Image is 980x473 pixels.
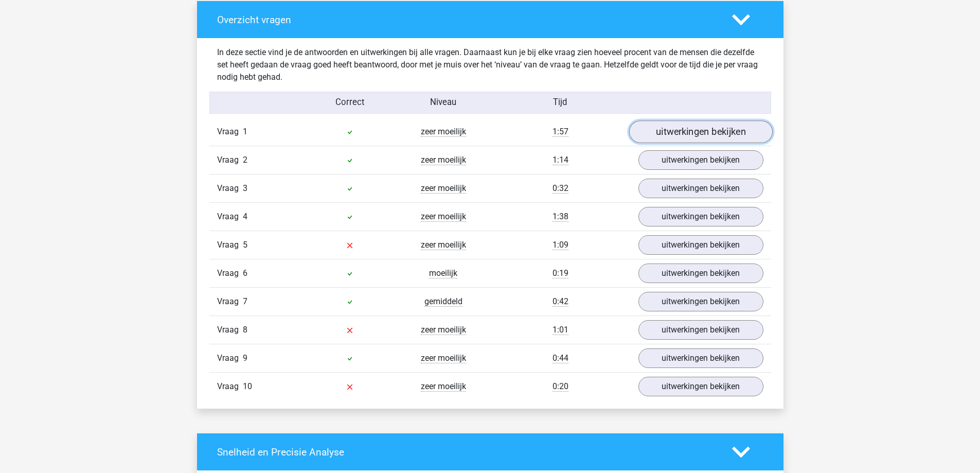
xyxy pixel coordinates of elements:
a: uitwerkingen bekijken [638,292,763,311]
span: Vraag [217,239,243,251]
span: 1:14 [553,155,568,165]
span: 2 [243,155,247,165]
span: zeer moeilijk [421,325,466,335]
a: uitwerkingen bekijken [638,348,763,368]
a: uitwerkingen bekijken [629,121,772,144]
span: 8 [243,325,247,335]
span: 0:44 [553,353,568,363]
span: Vraag [217,154,243,166]
span: Vraag [217,380,243,393]
span: 1 [243,127,247,136]
a: uitwerkingen bekijken [638,264,763,283]
div: Tijd [490,96,630,109]
span: Vraag [217,295,243,308]
span: Vraag [217,324,243,336]
span: 0:20 [553,381,568,392]
span: Vraag [217,126,243,138]
h4: Snelheid en Precisie Analyse [217,446,717,458]
span: Vraag [217,182,243,195]
div: Niveau [397,96,490,109]
div: Correct [303,96,397,109]
span: 0:32 [553,183,568,194]
span: 9 [243,353,247,363]
span: zeer moeilijk [421,127,466,137]
a: uitwerkingen bekijken [638,377,763,396]
h4: Overzicht vragen [217,14,717,26]
span: Vraag [217,267,243,279]
span: moeilijk [429,268,457,278]
span: 10 [243,381,252,391]
a: uitwerkingen bekijken [638,150,763,170]
span: Vraag [217,211,243,223]
span: 0:42 [553,296,568,307]
span: 6 [243,268,247,278]
span: 1:57 [553,127,568,137]
a: uitwerkingen bekijken [638,207,763,226]
span: 1:01 [553,325,568,335]
a: uitwerkingen bekijken [638,235,763,255]
span: zeer moeilijk [421,381,466,392]
span: zeer moeilijk [421,240,466,250]
span: 1:09 [553,240,568,250]
div: In deze sectie vind je de antwoorden en uitwerkingen bij alle vragen. Daarnaast kun je bij elke v... [209,46,771,83]
span: zeer moeilijk [421,183,466,194]
span: Vraag [217,352,243,364]
span: 5 [243,240,247,250]
span: gemiddeld [424,296,462,307]
span: 1:38 [553,212,568,222]
span: zeer moeilijk [421,212,466,222]
span: 4 [243,212,247,221]
span: 3 [243,183,247,193]
span: zeer moeilijk [421,155,466,165]
span: 0:19 [553,268,568,278]
a: uitwerkingen bekijken [638,320,763,340]
span: zeer moeilijk [421,353,466,363]
a: uitwerkingen bekijken [638,179,763,198]
span: 7 [243,296,247,306]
